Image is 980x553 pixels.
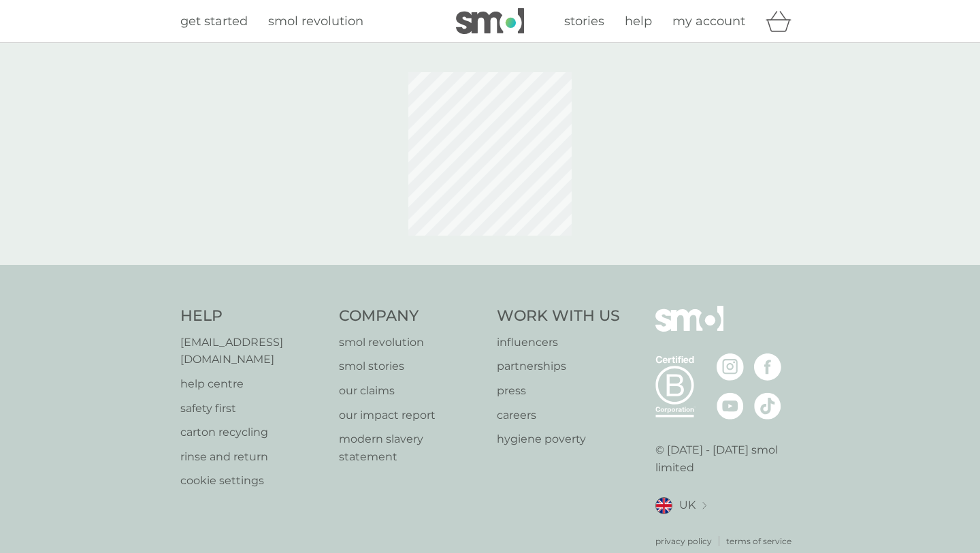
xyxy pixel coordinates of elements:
a: influencers [497,334,620,351]
a: stories [564,12,604,31]
span: stories [564,14,604,29]
a: careers [497,407,620,424]
img: visit the smol Facebook page [754,353,781,381]
a: help centre [180,375,325,393]
span: help [625,14,652,29]
a: our impact report [339,407,484,424]
a: carton recycling [180,424,325,441]
a: hygiene poverty [497,430,620,448]
span: my account [672,14,745,29]
img: smol [655,306,723,352]
a: our claims [339,382,484,400]
a: safety first [180,400,325,417]
img: visit the smol Instagram page [717,353,744,381]
div: basket [766,7,800,35]
span: get started [180,14,248,29]
img: visit the smol Youtube page [717,392,744,420]
a: rinse and return [180,448,325,466]
a: [EMAIL_ADDRESS][DOMAIN_NAME] [180,334,325,368]
img: UK flag [655,497,672,514]
a: smol stories [339,358,484,375]
a: smol revolution [268,12,363,31]
a: privacy policy [655,535,712,548]
h4: Help [180,306,325,327]
a: modern slavery statement [339,430,484,465]
a: help [625,12,652,31]
a: cookie settings [180,472,325,490]
img: select a new location [702,502,706,509]
a: partnerships [497,358,620,375]
img: visit the smol Tiktok page [754,392,781,420]
a: my account [672,12,745,31]
a: press [497,382,620,400]
h4: Company [339,306,484,327]
span: smol revolution [268,14,363,29]
span: UK [679,496,696,514]
a: get started [180,12,248,31]
h4: Work With Us [497,306,620,327]
img: smol [456,8,524,34]
a: terms of service [726,535,791,548]
a: smol revolution [339,334,484,351]
p: © [DATE] - [DATE] smol limited [655,441,800,476]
